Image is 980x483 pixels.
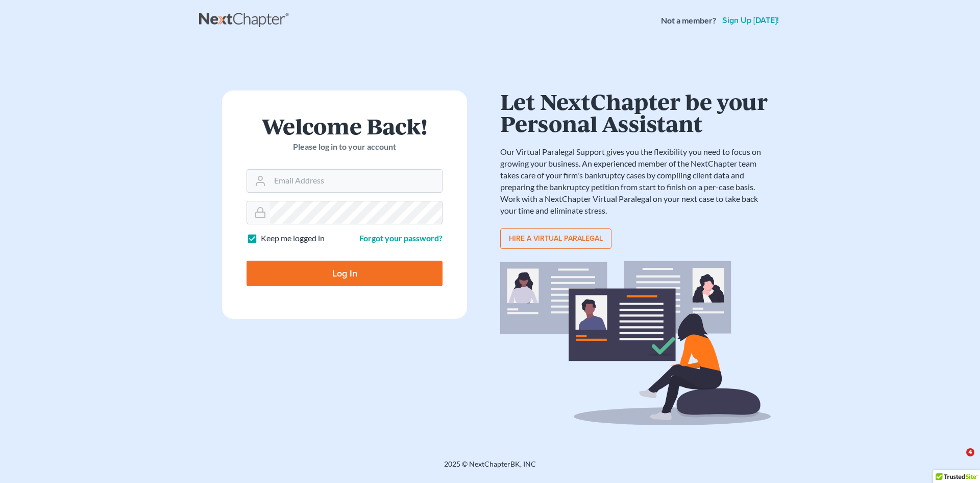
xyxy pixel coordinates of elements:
span: 4 [966,448,974,456]
input: Email Address [270,170,442,192]
input: Log In [247,261,443,286]
p: Please log in to your account [247,141,443,153]
img: virtual_paralegal_bg-b12c8cf30858a2b2c02ea913d52db5c468ecc422855d04272ea22d19010d70dc.svg [500,261,771,425]
label: Keep me logged in [261,233,325,244]
a: Sign up [DATE]! [720,16,781,25]
div: 2025 © NextChapterBK, INC [199,459,781,477]
p: Our Virtual Paralegal Support gives you the flexibility you need to focus on growing your busines... [500,146,771,216]
strong: Not a member? [661,15,716,27]
h1: Welcome Back! [247,115,443,137]
iframe: Intercom live chat [945,448,970,473]
h1: Let NextChapter be your Personal Assistant [500,90,771,134]
a: Hire a virtual paralegal [500,228,611,249]
a: Forgot your password? [359,233,443,243]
